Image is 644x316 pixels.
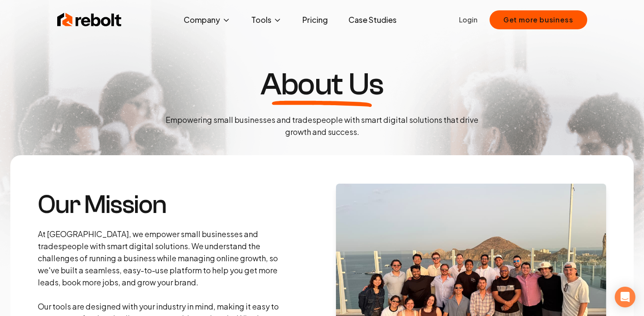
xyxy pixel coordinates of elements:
img: Rebolt Logo [57,11,122,28]
a: Login [459,15,478,25]
h3: Our Mission [38,192,286,218]
button: Tools [244,11,289,28]
button: Get more business [490,10,587,29]
p: Empowering small businesses and tradespeople with smart digital solutions that drive growth and s... [159,114,486,138]
button: Company [177,11,237,28]
h1: About Us [260,69,383,100]
div: Open Intercom Messenger [615,287,635,307]
a: Pricing [296,11,335,28]
a: Case Studies [342,11,404,28]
